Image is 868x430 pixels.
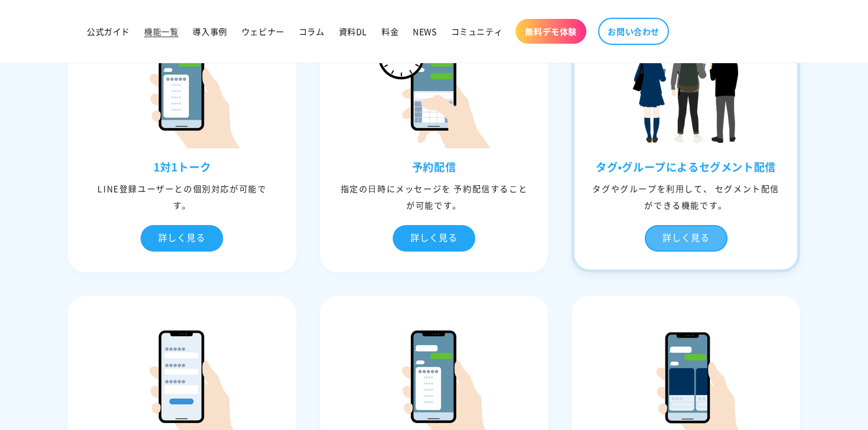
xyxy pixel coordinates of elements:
span: 機能一覧 [144,26,178,37]
div: 詳しく見る [393,225,475,252]
a: 導入事例 [185,19,234,44]
span: 料金 [381,26,399,37]
div: 詳しく見る [141,225,223,252]
a: コラム [292,19,332,44]
a: 料金 [374,19,406,44]
span: コミュニティ [451,26,503,37]
span: NEWS [413,26,436,37]
span: ウェビナー [242,26,285,37]
a: 機能一覧 [137,19,185,44]
span: 資料DL [339,26,367,37]
h3: 予約配信 [323,160,546,174]
div: 詳しく見る [645,225,727,252]
span: お問い合わせ [608,26,660,37]
a: コミュニティ [444,19,510,44]
span: 導入事例 [192,26,227,37]
span: 公式ガイド [87,26,130,37]
img: タグ•グループによるセグメント配信 [627,30,745,148]
a: 無料デモ体験 [515,19,586,44]
h3: タグ•グループによるセグメント配信 [575,160,797,174]
img: 予約配信 [375,30,493,148]
img: 1対1トーク [123,30,241,148]
span: コラム [299,26,325,37]
a: 公式ガイド [80,19,137,44]
span: 無料デモ体験 [525,26,577,37]
div: LINE登録ユーザーとの個別対応が可能です。 [71,180,293,213]
a: 資料DL [332,19,374,44]
h3: 1対1トーク [71,160,293,174]
a: お問い合わせ [598,18,669,45]
div: タグやグループを利⽤して、 セグメント配信ができる機能です。 [575,180,797,213]
a: ウェビナー [234,19,292,44]
a: NEWS [406,19,443,44]
div: 指定の⽇時にメッセージを 予約配信することが可能です。 [323,180,546,213]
